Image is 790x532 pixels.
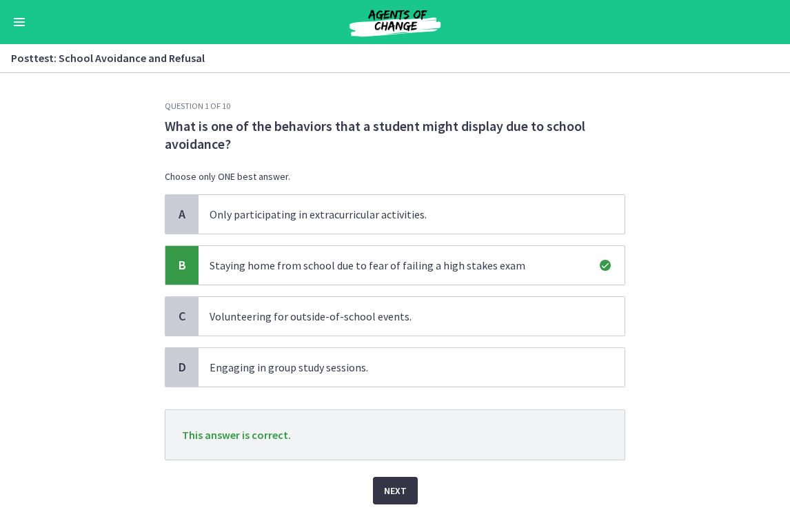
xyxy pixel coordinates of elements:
p: What is one of the behaviors that a student might display due to school avoidance? [165,117,625,153]
span: C [174,308,190,325]
p: Only participating in extracurricular activities. [210,206,586,223]
p: Engaging in group study sessions. [210,359,586,376]
h3: Posttest: School Avoidance and Refusal [11,50,762,66]
span: A [174,206,190,223]
span: B [174,257,190,274]
button: Enable menu [11,14,28,30]
span: Next [384,482,407,499]
p: Choose only ONE best answer. [165,170,625,183]
p: Staying home from school due to fear of failing a high stakes exam [210,257,586,274]
button: Next [373,477,418,504]
img: Agents of Change Social Work Test Prep [312,6,478,39]
p: Volunteering for outside-of-school events. [210,308,586,325]
span: D [174,359,190,376]
span: This answer is correct. [182,428,291,442]
h3: Question 1 of 10 [165,101,625,112]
